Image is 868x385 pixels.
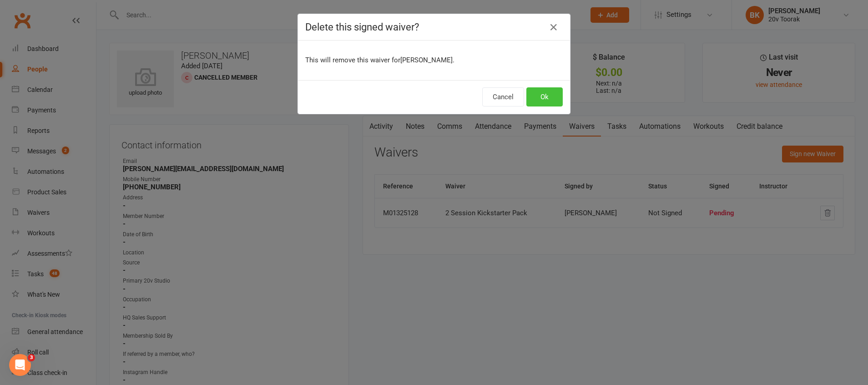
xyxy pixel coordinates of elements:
[28,354,35,361] span: 3
[482,87,524,106] button: Cancel
[9,354,31,376] iframe: Intercom live chat
[305,55,563,66] p: This will remove this waiver for [PERSON_NAME] .
[526,87,563,106] button: Ok
[305,21,563,33] h4: Delete this signed waiver?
